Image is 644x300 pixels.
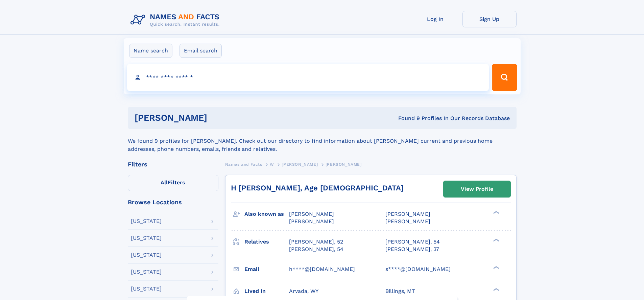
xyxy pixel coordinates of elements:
div: ❯ [492,287,500,292]
input: search input [127,64,489,91]
h3: Also known as [244,208,289,220]
a: Names and Facts [225,160,262,168]
a: Sign Up [462,11,517,27]
img: Logo Names and Facts [128,11,225,29]
div: View Profile [461,181,493,197]
span: Billings, MT [385,288,415,294]
div: We found 9 profiles for [PERSON_NAME]. Check out our directory to find information about [PERSON_... [128,129,517,153]
label: Filters [128,175,218,191]
div: [US_STATE] [131,269,162,275]
a: View Profile [444,181,510,197]
a: [PERSON_NAME], 54 [385,238,440,246]
a: [PERSON_NAME] [282,160,318,168]
span: [PERSON_NAME] [289,211,334,217]
div: ❯ [492,265,500,270]
span: [PERSON_NAME] [282,162,318,167]
a: [PERSON_NAME], 52 [289,238,343,246]
span: [PERSON_NAME] [385,218,430,225]
span: All [161,179,168,186]
div: [US_STATE] [131,235,162,241]
div: Filters [128,161,218,167]
h1: [PERSON_NAME] [135,114,303,122]
a: Log In [408,11,462,27]
div: [US_STATE] [131,252,162,258]
div: [US_STATE] [131,218,162,224]
button: Search Button [492,64,517,91]
div: Found 9 Profiles In Our Records Database [303,115,510,122]
div: ❯ [492,238,500,242]
a: W [270,160,274,168]
h3: Relatives [244,236,289,248]
span: W [270,162,274,167]
a: [PERSON_NAME], 54 [289,246,343,253]
span: Arvada, WY [289,288,318,294]
h3: Lived in [244,285,289,297]
span: [PERSON_NAME] [385,211,430,217]
div: ❯ [492,210,500,215]
label: Email search [180,44,222,58]
a: [PERSON_NAME], 37 [385,246,439,253]
h3: Email [244,263,289,275]
a: H [PERSON_NAME], Age [DEMOGRAPHIC_DATA] [231,184,404,192]
div: [US_STATE] [131,286,162,292]
span: [PERSON_NAME] [326,162,362,167]
div: Browse Locations [128,199,218,205]
span: [PERSON_NAME] [289,218,334,225]
label: Name search [129,44,172,58]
